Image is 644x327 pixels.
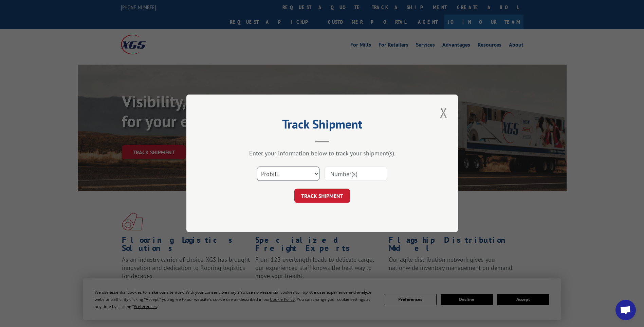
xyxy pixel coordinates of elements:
button: Close modal [438,103,449,122]
h2: Track Shipment [220,119,424,132]
input: Number(s) [325,167,387,181]
a: Open chat [615,300,636,320]
div: Enter your information below to track your shipment(s). [220,150,424,157]
button: TRACK SHIPMENT [294,189,350,203]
